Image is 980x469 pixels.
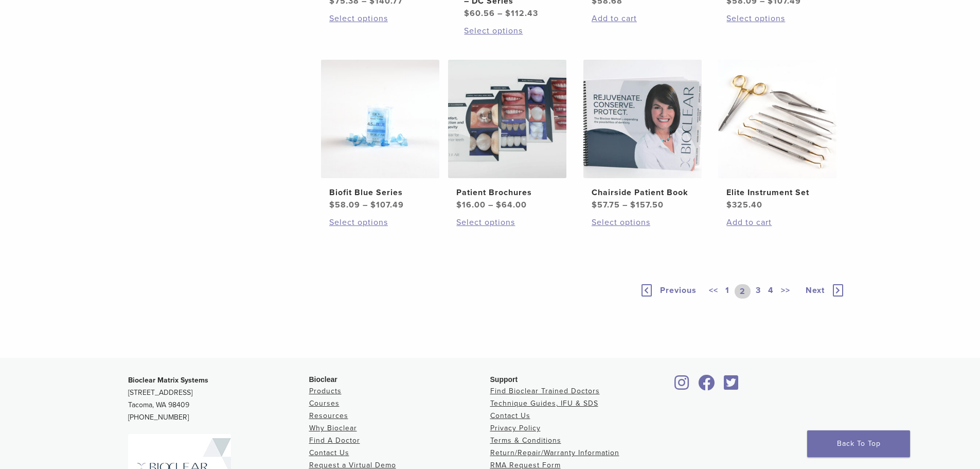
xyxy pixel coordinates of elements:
[128,374,309,424] p: [STREET_ADDRESS] Tacoma, WA 98409 [PHONE_NUMBER]
[490,399,598,408] a: Technique Guides, IFU & SDS
[497,8,503,19] span: –
[329,200,360,210] bdi: 58.09
[754,284,763,299] a: 3
[726,200,732,210] span: $
[490,448,619,457] a: Return/Repair/Warranty Information
[592,216,693,229] a: Select options for “Chairside Patient Book”
[671,381,693,391] a: Bioclear
[592,200,620,210] bdi: 57.75
[320,60,440,211] a: Biofit Blue SeriesBiofit Blue Series
[464,25,566,37] a: Select options for “Original Anterior Matrix - DC Series”
[370,200,404,210] bdi: 107.49
[735,284,751,299] a: 2
[505,8,538,19] bdi: 112.43
[363,200,368,210] span: –
[807,430,910,457] a: Back To Top
[592,200,597,210] span: $
[718,60,836,178] img: Elite Instrument Set
[456,216,558,229] a: Select options for “Patient Brochures”
[128,376,208,385] strong: Bioclear Matrix Systems
[583,60,702,178] img: Chairside Patient Book
[309,399,340,408] a: Courses
[806,285,825,296] span: Next
[721,381,742,391] a: Bioclear
[456,186,558,199] h2: Patient Brochures
[726,200,762,210] bdi: 325.40
[583,60,703,211] a: Chairside Patient BookChairside Patient Book
[309,436,360,445] a: Find A Doctor
[490,387,600,395] a: Find Bioclear Trained Doctors
[309,375,337,384] span: Bioclear
[630,200,636,210] span: $
[723,284,732,299] a: 1
[490,411,530,420] a: Contact Us
[456,200,486,210] bdi: 16.00
[779,284,792,299] a: >>
[309,411,348,420] a: Resources
[309,424,357,432] a: Why Bioclear
[726,216,828,229] a: Add to cart: “Elite Instrument Set”
[329,186,431,199] h2: Biofit Blue Series
[490,424,541,432] a: Privacy Policy
[592,12,693,25] a: Add to cart: “TruContact Kit”
[622,200,628,210] span: –
[490,375,518,384] span: Support
[766,284,776,299] a: 4
[464,8,495,19] bdi: 60.56
[718,60,838,211] a: Elite Instrument SetElite Instrument Set $325.40
[726,186,828,199] h2: Elite Instrument Set
[695,381,719,391] a: Bioclear
[309,448,349,457] a: Contact Us
[321,60,439,178] img: Biofit Blue Series
[592,186,693,199] h2: Chairside Patient Book
[329,216,431,229] a: Select options for “Biofit Blue Series”
[726,12,828,25] a: Select options for “Biofit HD Series”
[464,8,470,19] span: $
[707,284,720,299] a: <<
[505,8,511,19] span: $
[329,200,335,210] span: $
[448,60,566,178] img: Patient Brochures
[496,200,527,210] bdi: 64.00
[456,200,462,210] span: $
[630,200,664,210] bdi: 157.50
[496,200,502,210] span: $
[370,200,376,210] span: $
[448,60,567,211] a: Patient BrochuresPatient Brochures
[660,285,697,296] span: Previous
[488,200,493,210] span: –
[329,12,431,25] a: Select options for “HD Matrix DC Series”
[490,436,561,445] a: Terms & Conditions
[309,387,342,395] a: Products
